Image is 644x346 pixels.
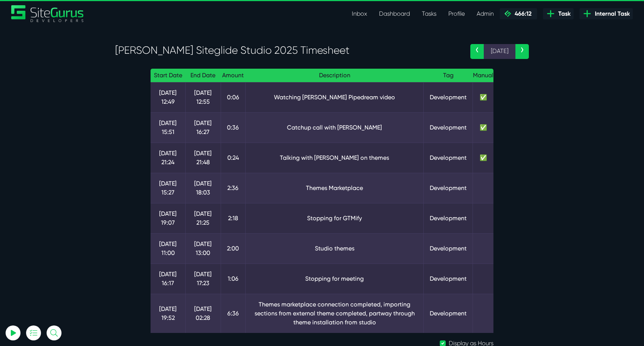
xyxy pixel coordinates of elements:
a: SiteGurus [11,5,84,22]
td: Themes marketplace connection completed, importing sections from external theme completed, partwa... [245,294,424,333]
td: [DATE] 15:27 [151,173,186,203]
a: 466:12 [500,8,537,19]
img: Sitegurus Logo [11,5,84,22]
td: Stopping for GTMify [245,203,424,233]
td: Studio themes [245,233,424,264]
a: Internal Task [580,8,633,19]
td: Development [424,264,473,294]
th: End Date [186,69,221,82]
a: › [515,44,529,59]
td: 6:36 [221,294,245,333]
td: 2:00 [221,233,245,264]
td: [DATE] 15:51 [151,112,186,143]
td: ✅ [473,143,493,173]
th: Description [245,69,424,82]
td: [DATE] 19:52 [151,294,186,333]
td: Development [424,294,473,333]
td: ✅ [473,82,493,112]
td: Themes Marketplace [245,173,424,203]
span: 466:12 [512,10,531,17]
a: Admin [471,6,500,21]
td: Watching [PERSON_NAME] Pipedream video [245,82,424,112]
td: Development [424,203,473,233]
td: 0:06 [221,82,245,112]
span: [DATE] [484,44,515,59]
th: Manual [473,69,493,82]
th: Amount [221,69,245,82]
td: [DATE] 17:23 [186,264,221,294]
td: ✅ [473,112,493,143]
td: [DATE] 19:07 [151,203,186,233]
td: [DATE] 11:00 [151,233,186,264]
td: [DATE] 02:28 [186,294,221,333]
td: Development [424,233,473,264]
a: ‹ [470,44,484,59]
td: [DATE] 16:17 [151,264,186,294]
td: [DATE] 21:48 [186,143,221,173]
td: 1:06 [221,264,245,294]
a: Tasks [416,6,442,21]
td: [DATE] 16:27 [186,112,221,143]
td: [DATE] 18:03 [186,173,221,203]
h3: [PERSON_NAME] Siteglide Studio 2025 Timesheet [115,44,459,57]
span: Internal Task [592,9,630,18]
td: 0:36 [221,112,245,143]
a: Dashboard [373,6,416,21]
td: 2:18 [221,203,245,233]
td: 2:36 [221,173,245,203]
td: Development [424,143,473,173]
td: Development [424,112,473,143]
a: Profile [442,6,471,21]
td: Talking with [PERSON_NAME] on themes [245,143,424,173]
a: Inbox [346,6,373,21]
td: [DATE] 21:25 [186,203,221,233]
span: Task [555,9,571,18]
th: Start Date [151,69,186,82]
td: Catchup call with [PERSON_NAME] [245,112,424,143]
td: [DATE] 21:24 [151,143,186,173]
td: Stopping for meeting [245,264,424,294]
th: Tag [424,69,473,82]
td: Development [424,173,473,203]
td: [DATE] 13:00 [186,233,221,264]
td: 0:24 [221,143,245,173]
td: [DATE] 12:55 [186,82,221,112]
td: [DATE] 12:49 [151,82,186,112]
td: Development [424,82,473,112]
a: Task [543,8,574,19]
